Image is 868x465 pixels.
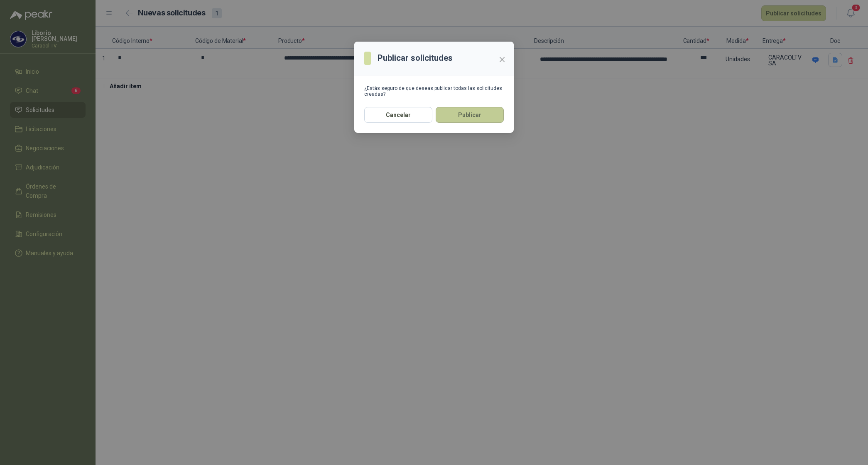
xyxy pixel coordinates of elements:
[495,53,509,66] button: Close
[499,56,505,63] span: close
[436,107,504,123] button: Publicar
[364,85,504,97] div: ¿Estás seguro de que deseas publicar todas las solicitudes creadas?
[378,52,453,65] h3: Publicar solicitudes
[364,107,432,123] button: Cancelar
